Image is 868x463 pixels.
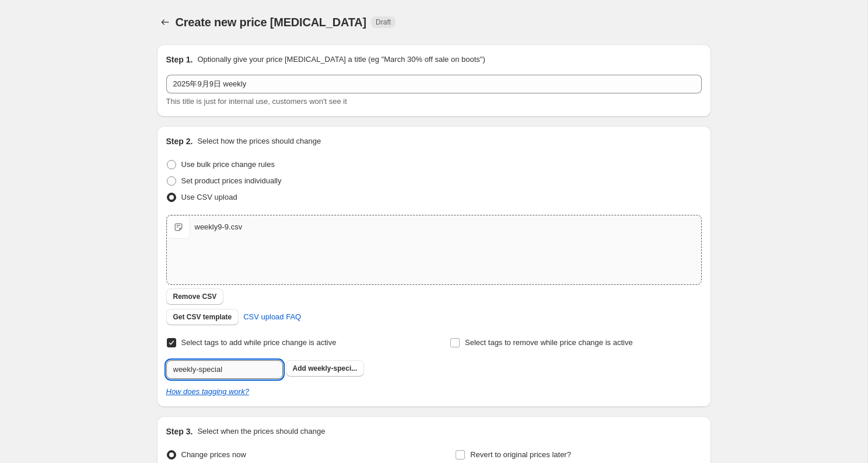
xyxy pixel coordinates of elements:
[166,360,283,379] input: Select tags to add
[197,426,325,437] p: Select when the prices should change
[308,364,357,373] span: weekly-speci...
[195,221,243,233] div: weekly9-9.csv
[166,426,193,437] h2: Step 3.
[157,14,173,30] button: Price change jobs
[197,135,321,147] p: Select how the prices should change
[173,312,232,322] span: Get CSV template
[465,338,633,347] span: Select tags to remove while price change is active
[197,54,485,65] p: Optionally give your price [MEDICAL_DATA] a title (eg "March 30% off sale on boots")
[166,309,239,325] button: Get CSV template
[470,450,571,459] span: Revert to original prices later?
[166,387,249,396] a: How does tagging work?
[166,75,702,93] input: 30% off holiday sale
[293,364,306,373] b: Add
[181,176,282,185] span: Set product prices individually
[376,18,391,27] span: Draft
[166,97,347,106] span: This title is just for internal use, customers won't see it
[173,292,217,301] span: Remove CSV
[236,308,308,326] a: CSV upload FAQ
[181,450,246,459] span: Change prices now
[166,54,193,65] h2: Step 1.
[181,338,337,347] span: Select tags to add while price change is active
[176,16,367,29] span: Create new price [MEDICAL_DATA]
[286,360,365,377] button: Add weekly-speci...
[166,288,224,305] button: Remove CSV
[243,311,301,323] span: CSV upload FAQ
[181,160,275,169] span: Use bulk price change rules
[166,135,193,147] h2: Step 2.
[181,193,237,201] span: Use CSV upload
